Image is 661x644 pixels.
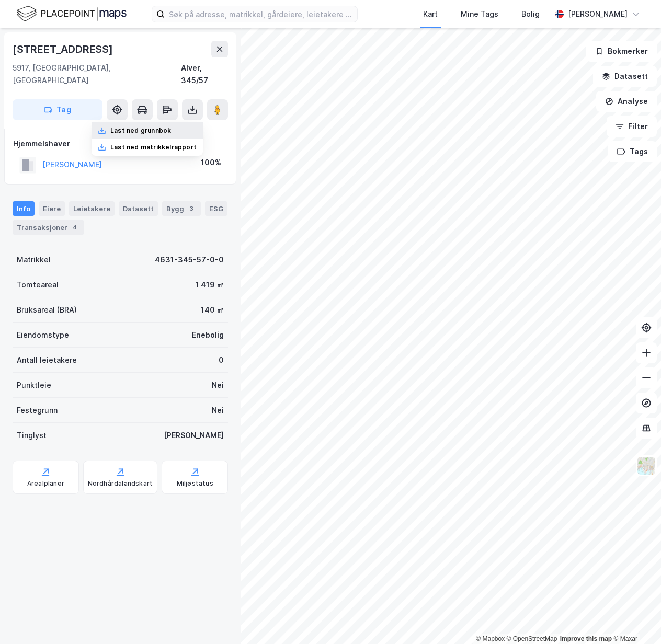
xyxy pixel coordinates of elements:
div: [PERSON_NAME] [164,429,224,442]
div: Miljøstatus [177,479,213,488]
div: Bygg [162,201,201,216]
div: 100% [201,156,221,169]
div: Punktleie [17,379,51,392]
div: [PERSON_NAME] [568,8,628,20]
div: Tinglyst [17,429,47,442]
div: Last ned matrikkelrapport [110,143,197,152]
div: 5917, [GEOGRAPHIC_DATA], [GEOGRAPHIC_DATA] [13,62,181,87]
iframe: Chat Widget [609,594,661,644]
div: Leietakere [69,201,115,216]
a: Mapbox [476,635,505,642]
div: 3 [186,203,197,214]
div: Arealplaner [27,479,64,488]
div: Kart [423,8,438,20]
button: Analyse [596,91,657,112]
a: Improve this map [560,635,612,642]
div: Eiere [39,201,65,216]
div: Transaksjoner [13,220,84,235]
div: Bolig [521,8,540,20]
div: Hjemmelshaver [13,137,227,150]
a: OpenStreetMap [507,635,557,642]
button: Datasett [593,66,657,87]
div: Kontrollprogram for chat [609,594,661,644]
div: 4 [70,222,80,233]
div: 0 [219,354,224,366]
div: Nei [212,404,224,417]
div: 4631-345-57-0-0 [155,254,224,266]
div: ESG [205,201,227,216]
button: Bokmerker [586,41,657,62]
div: Antall leietakere [17,354,77,366]
div: [STREET_ADDRESS] [13,41,115,57]
div: Datasett [119,201,158,216]
div: Info [13,201,35,216]
button: Tags [608,141,657,162]
img: Z [636,456,656,476]
div: Tomteareal [17,279,59,291]
div: Eiendomstype [17,329,69,341]
div: Enebolig [192,329,224,341]
div: Matrikkel [17,254,51,266]
button: Filter [607,116,657,137]
div: Nei [212,379,224,392]
input: Søk på adresse, matrikkel, gårdeiere, leietakere eller personer [165,6,357,22]
div: Bruksareal (BRA) [17,304,77,316]
div: Nordhårdalandskart [88,479,153,488]
img: logo.f888ab2527a4732fd821a326f86c7f29.svg [17,5,127,23]
div: Mine Tags [461,8,498,20]
div: 140 ㎡ [201,304,224,316]
div: Alver, 345/57 [181,62,228,87]
div: Festegrunn [17,404,58,417]
button: Tag [13,99,102,120]
div: Last ned grunnbok [110,126,171,135]
div: 1 419 ㎡ [196,279,224,291]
